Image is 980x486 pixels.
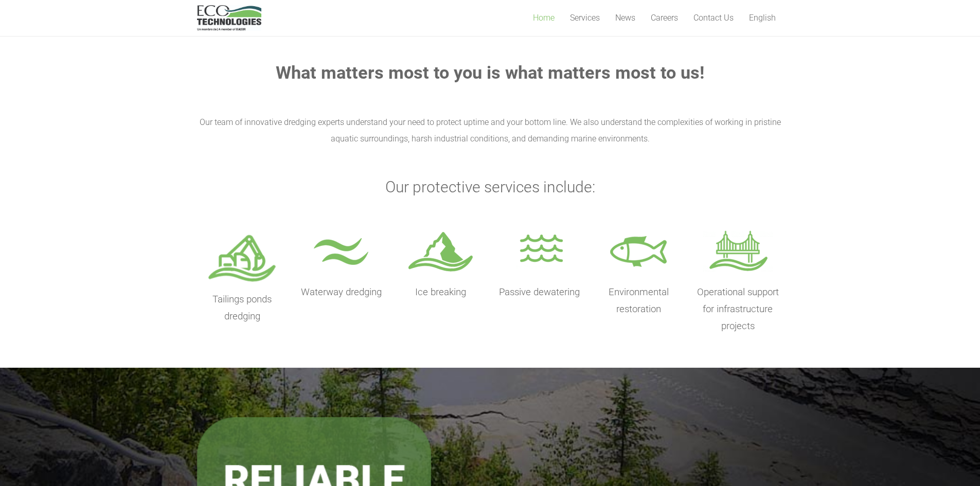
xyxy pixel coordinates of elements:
strong: What matters most to you is what matters most to us! [276,62,704,83]
span: Home [533,13,555,23]
span: Services [570,13,600,23]
span: Ice breaking [415,286,466,298]
span: Operational support for infrastructure projects [697,286,779,332]
h3: Our protective services include: [197,178,783,196]
span: Waterway dredging [301,286,382,298]
span: Careers [651,13,678,23]
p: Our team of innovative dredging experts understand your need to protect uptime and your bottom li... [197,114,783,147]
span: Environmental restoration [609,286,669,315]
a: logo_EcoTech_ASDR_RGB [197,5,261,31]
span: Contact Us [693,13,734,23]
span: Tailings ponds dredging [212,294,272,322]
span: English [749,13,776,23]
span: Passive dewatering [499,286,580,298]
span: News [615,13,635,23]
